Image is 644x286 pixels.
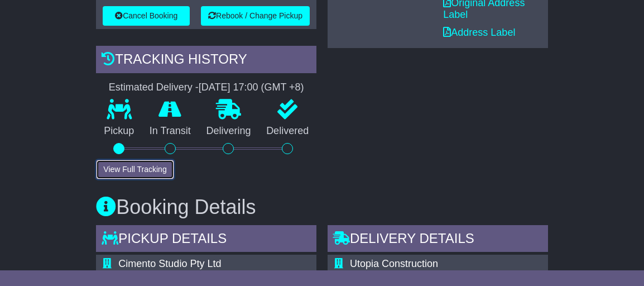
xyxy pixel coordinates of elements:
div: Estimated Delivery - [96,82,316,94]
button: Rebook / Change Pickup [201,6,310,26]
div: Pickup Details [96,225,316,255]
span: Utopia Construction [350,258,438,269]
p: In Transit [142,125,199,137]
h3: Booking Details [96,196,547,218]
div: Delivery Details [328,225,548,255]
button: Cancel Booking [103,6,190,26]
p: Delivering [199,125,259,137]
a: Address Label [443,27,515,38]
button: View Full Tracking [96,160,174,179]
div: Tracking history [96,46,316,76]
span: Cimento Studio Pty Ltd [118,258,221,269]
p: Pickup [96,125,142,137]
div: [DATE] 17:00 (GMT +8) [199,82,304,94]
p: Delivered [258,125,316,137]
